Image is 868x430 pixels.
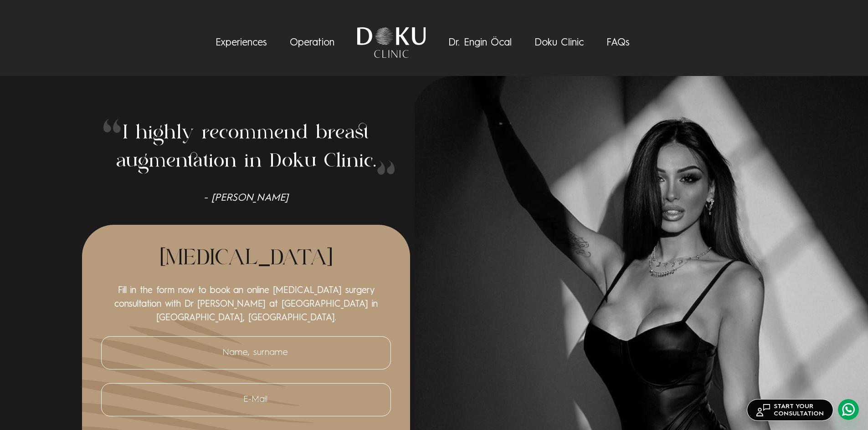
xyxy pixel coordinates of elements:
[82,192,410,204] span: - [PERSON_NAME]
[100,284,392,325] p: Fill in the form now to book an online [MEDICAL_DATA] surgery consultation with Dr [PERSON_NAME] ...
[100,243,392,275] h2: [MEDICAL_DATA]
[111,344,381,362] input: Name, surname
[82,119,410,176] h1: I highly recommend breast augmentation in Doku Clinic.
[111,390,381,409] input: E-Mail
[606,38,630,48] a: FAQs
[216,38,267,48] a: Experiences
[747,399,833,421] a: START YOURCONSULTATION
[534,38,584,48] a: Doku Clinic
[448,38,512,48] a: Dr. Engin Öcal
[357,27,426,58] img: Doku Clinic
[290,38,334,48] a: Operation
